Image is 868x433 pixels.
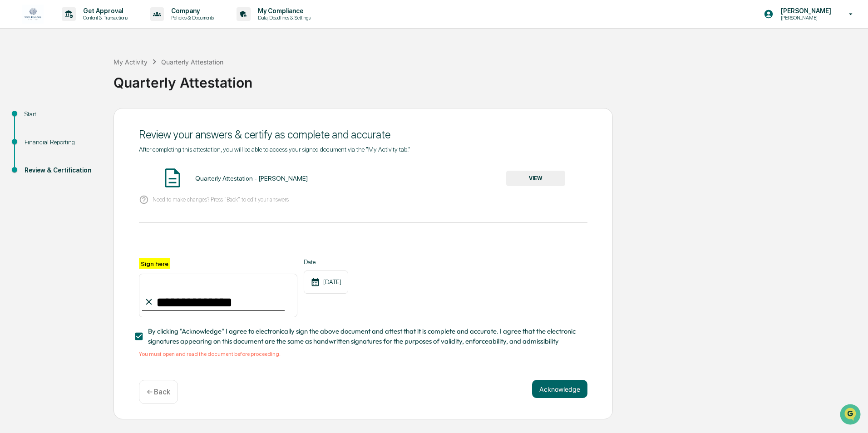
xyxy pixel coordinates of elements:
p: Need to make changes? Press "Back" to edit your answers [153,196,289,203]
div: 🗄️ [66,115,73,123]
span: Attestations [75,114,113,123]
div: [DATE] [304,271,348,294]
div: My Activity [113,58,148,66]
p: Content & Transactions [76,15,132,21]
p: Company [164,7,218,15]
a: Powered byPylon [64,153,110,161]
div: Review & Certification [25,166,99,175]
div: Review your answers & certify as complete and accurate [139,128,587,141]
span: Pylon [90,154,110,161]
label: Sign here [139,258,170,269]
div: Financial Reporting [25,138,99,147]
p: Data, Deadlines & Settings [251,15,315,21]
a: 🔎Data Lookup [5,128,61,144]
p: [PERSON_NAME] [774,7,836,15]
span: After completing this attestation, you will be able to access your signed document via the "My Ac... [139,146,410,153]
div: Quarterly Attestation [161,58,223,66]
label: Date [304,258,348,266]
a: 🗄️Attestations [62,111,116,127]
a: 🖐️Preclearance [5,111,62,127]
p: [PERSON_NAME] [774,15,836,21]
span: Preclearance [18,114,59,123]
span: Data Lookup [18,132,57,141]
img: Document Icon [161,167,184,189]
p: Get Approval [76,7,132,15]
img: 1746055101610-c473b297-6a78-478c-a979-82029cc54cd1 [9,69,25,86]
p: Policies & Documents [164,15,218,21]
button: VIEW [506,171,565,186]
div: Start [25,109,99,119]
div: Start new chat [31,69,149,79]
div: You must open and read the document before proceeding. [139,351,587,357]
img: logo [22,5,44,24]
div: Quarterly Attestation - [PERSON_NAME] [195,175,308,182]
button: Acknowledge [532,380,587,398]
div: 🔎 [9,133,16,140]
div: We're available if you need us! [31,79,115,86]
span: By clicking "Acknowledge" I agree to electronically sign the above document and attest that it is... [148,326,580,347]
iframe: Open customer support [839,403,863,428]
p: ← Back [147,388,170,396]
div: 🖐️ [9,115,16,123]
p: How can we help? [9,19,165,34]
div: Quarterly Attestation [113,67,863,91]
button: Start new chat [154,72,165,83]
p: My Compliance [251,7,315,15]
